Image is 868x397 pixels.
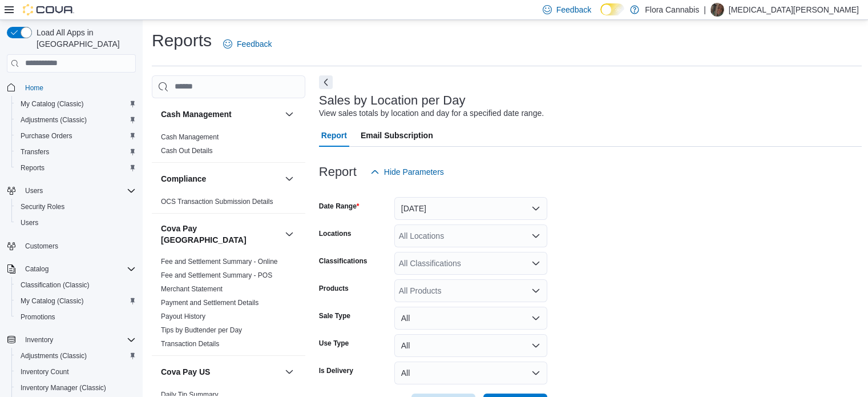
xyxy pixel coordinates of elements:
[21,333,58,347] button: Inventory
[11,112,140,128] button: Adjustments (Classic)
[16,310,60,324] a: Promotions
[16,216,136,230] span: Users
[16,365,136,379] span: Inventory Count
[21,81,48,95] a: Home
[25,264,49,274] span: Catalog
[321,124,347,147] span: Report
[282,107,296,121] button: Cash Management
[11,380,140,396] button: Inventory Manager (Classic)
[645,3,699,17] p: Flora Cannabis
[16,129,77,143] a: Purchase Orders
[21,99,84,109] span: My Catalog (Classic)
[161,326,242,335] span: Tips by Budtender per Day
[319,339,349,348] label: Use Type
[16,310,136,324] span: Promotions
[161,271,272,279] a: Fee and Settlement Summary - POS
[32,27,136,50] span: Load All Apps in [GEOGRAPHIC_DATA]
[384,166,444,178] span: Hide Parameters
[16,145,54,159] a: Transfers
[219,33,276,55] a: Feedback
[161,147,213,155] a: Cash Out Details
[319,94,466,107] h3: Sales by Location per Day
[16,349,91,363] a: Adjustments (Classic)
[319,165,357,179] h3: Report
[161,285,223,293] a: Merchant Statement
[25,83,43,93] span: Home
[319,202,360,211] label: Date Range
[11,215,140,231] button: Users
[161,197,273,206] span: OCS Transaction Submission Details
[161,223,280,246] button: Cova Pay [GEOGRAPHIC_DATA]
[161,173,280,185] button: Compliance
[21,262,53,276] button: Catalog
[21,383,106,392] span: Inventory Manager (Classic)
[161,366,280,378] button: Cova Pay US
[282,172,296,186] button: Compliance
[152,195,305,213] div: Compliance
[16,113,91,127] a: Adjustments (Classic)
[25,242,58,251] span: Customers
[152,255,305,355] div: Cova Pay [GEOGRAPHIC_DATA]
[16,200,69,214] a: Security Roles
[152,29,212,52] h1: Reports
[161,257,278,266] span: Fee and Settlement Summary - Online
[319,229,352,238] label: Locations
[21,202,64,211] span: Security Roles
[21,218,38,227] span: Users
[152,130,305,162] div: Cash Management
[11,293,140,309] button: My Catalog (Classic)
[161,312,205,320] a: Payout History
[394,197,547,220] button: [DATE]
[16,97,136,111] span: My Catalog (Classic)
[237,38,272,50] span: Feedback
[11,277,140,293] button: Classification (Classic)
[16,349,136,363] span: Adjustments (Classic)
[11,144,140,160] button: Transfers
[319,366,353,375] label: Is Delivery
[319,311,350,320] label: Sale Type
[21,81,136,95] span: Home
[21,131,72,141] span: Purchase Orders
[11,128,140,144] button: Purchase Orders
[16,113,136,127] span: Adjustments (Classic)
[11,96,140,112] button: My Catalog (Classic)
[161,109,280,120] button: Cash Management
[161,109,232,120] h3: Cash Management
[161,366,210,378] h3: Cova Pay US
[21,312,55,322] span: Promotions
[21,280,90,290] span: Classification (Classic)
[394,334,547,357] button: All
[366,161,449,183] button: Hide Parameters
[161,133,219,141] a: Cash Management
[161,258,278,266] a: Fee and Settlement Summary - Online
[161,173,206,185] h3: Compliance
[16,278,94,292] a: Classification (Classic)
[2,79,140,96] button: Home
[282,227,296,241] button: Cova Pay [GEOGRAPHIC_DATA]
[531,259,540,268] button: Open list of options
[319,256,368,266] label: Classifications
[21,367,69,376] span: Inventory Count
[161,299,259,307] a: Payment and Settlement Details
[16,365,74,379] a: Inventory Count
[16,97,88,111] a: My Catalog (Classic)
[556,4,591,15] span: Feedback
[21,115,87,125] span: Adjustments (Classic)
[21,296,84,306] span: My Catalog (Classic)
[319,107,544,119] div: View sales totals by location and day for a specified date range.
[11,160,140,176] button: Reports
[282,365,296,379] button: Cova Pay US
[161,146,213,155] span: Cash Out Details
[361,124,433,147] span: Email Subscription
[729,3,859,17] p: [MEDICAL_DATA][PERSON_NAME]
[394,307,547,330] button: All
[161,326,242,334] a: Tips by Budtender per Day
[161,312,205,321] span: Payout History
[2,261,140,277] button: Catalog
[2,183,140,199] button: Users
[16,381,111,395] a: Inventory Manager (Classic)
[21,262,136,276] span: Catalog
[11,364,140,380] button: Inventory Count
